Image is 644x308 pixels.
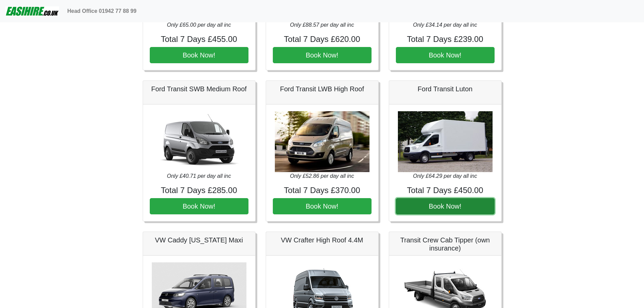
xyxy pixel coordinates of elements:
[167,22,231,28] i: Only £65.00 per day all inc
[5,4,59,18] img: easihire_logo_small.png
[150,198,248,214] button: Book Now!
[150,34,248,44] h4: Total 7 Days £455.00
[150,85,248,93] h5: Ford Transit SWB Medium Roof
[275,111,369,172] img: Ford Transit LWB High Roof
[273,236,372,244] h5: VW Crafter High Roof 4.4M
[396,198,495,214] button: Book Now!
[396,186,495,195] h4: Total 7 Days £450.00
[290,22,354,28] i: Only £88.57 per day all inc
[273,85,372,93] h5: Ford Transit LWB High Roof
[152,111,246,172] img: Ford Transit SWB Medium Roof
[396,236,495,252] h5: Transit Crew Cab Tipper (own insurance)
[396,47,495,63] button: Book Now!
[167,173,231,179] i: Only £40.71 per day all inc
[65,4,139,18] a: Head Office 01942 77 88 99
[413,22,477,28] i: Only £34.14 per day all inc
[150,186,248,195] h4: Total 7 Days £285.00
[290,173,354,179] i: Only £52.86 per day all inc
[273,47,372,63] button: Book Now!
[398,111,493,172] img: Ford Transit Luton
[150,47,248,63] button: Book Now!
[413,173,477,179] i: Only £64.29 per day all inc
[150,236,248,244] h5: VW Caddy [US_STATE] Maxi
[67,8,137,14] b: Head Office 01942 77 88 99
[273,34,372,44] h4: Total 7 Days £620.00
[396,85,495,93] h5: Ford Transit Luton
[396,34,495,44] h4: Total 7 Days £239.00
[273,186,372,195] h4: Total 7 Days £370.00
[273,198,372,214] button: Book Now!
